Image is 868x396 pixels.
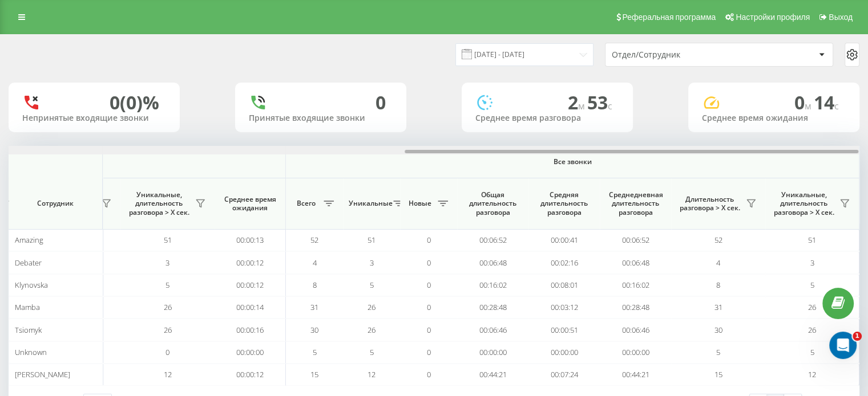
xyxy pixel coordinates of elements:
[368,369,376,379] span: 12
[215,251,286,273] td: 00:00:12
[716,280,720,290] span: 8
[18,199,92,208] span: Сотрудник
[370,280,374,290] span: 5
[310,325,318,335] span: 30
[313,258,317,268] span: 4
[853,332,862,341] span: 1
[771,190,836,217] span: Уникальные, длительность разговора > Х сек.
[466,190,520,217] span: Общая длительность разговора
[814,90,839,115] span: 14
[528,274,600,296] td: 00:08:01
[600,296,671,319] td: 00:28:48
[608,190,663,217] span: Среднедневная длительность разговора
[292,199,320,208] span: Всего
[165,280,169,290] span: 5
[215,341,286,364] td: 00:00:00
[310,369,318,379] span: 15
[215,296,286,319] td: 00:00:14
[600,364,671,386] td: 00:44:21
[165,258,169,268] span: 3
[164,235,172,245] span: 51
[215,274,286,296] td: 00:00:12
[622,13,716,22] span: Реферальная программа
[600,341,671,364] td: 00:00:00
[215,364,286,386] td: 00:00:12
[794,90,814,115] span: 0
[457,229,528,251] td: 00:06:52
[15,280,48,290] span: Klynovska
[587,90,612,115] span: 53
[457,296,528,319] td: 00:28:48
[528,319,600,341] td: 00:00:51
[810,258,814,268] span: 3
[808,369,816,379] span: 12
[427,302,431,312] span: 0
[528,364,600,386] td: 00:07:24
[165,347,169,357] span: 0
[215,229,286,251] td: 00:00:13
[702,113,846,123] div: Среднее время ожидания
[320,157,825,166] span: Все звонки
[600,319,671,341] td: 00:06:46
[528,341,600,364] td: 00:00:00
[537,190,591,217] span: Средняя длительность разговора
[164,369,172,379] span: 12
[568,90,587,115] span: 2
[834,100,839,112] span: c
[215,319,286,341] td: 00:00:16
[677,195,742,213] span: Длительность разговора > Х сек.
[457,364,528,386] td: 00:44:21
[15,369,70,379] span: [PERSON_NAME]
[736,13,810,22] span: Настройки профиля
[716,258,720,268] span: 4
[427,369,431,379] span: 0
[370,258,374,268] span: 3
[427,347,431,357] span: 0
[310,302,318,312] span: 31
[714,302,722,312] span: 31
[805,100,814,112] span: м
[15,235,43,245] span: Amazing
[528,296,600,319] td: 00:03:12
[368,325,376,335] span: 26
[310,235,318,245] span: 52
[714,325,722,335] span: 30
[376,92,386,113] div: 0
[427,280,431,290] span: 0
[457,274,528,296] td: 00:16:02
[126,190,192,217] span: Уникальные, длительность разговора > Х сек.
[15,347,47,357] span: Unknown
[600,229,671,251] td: 00:06:52
[716,347,720,357] span: 5
[829,332,857,359] iframe: Intercom live chat
[808,302,816,312] span: 26
[612,50,748,60] div: Отдел/Сотрудник
[600,251,671,273] td: 00:06:48
[313,347,317,357] span: 5
[528,229,600,251] td: 00:00:41
[808,235,816,245] span: 51
[15,302,40,312] span: Mamba
[22,113,166,123] div: Непринятые входящие звонки
[810,280,814,290] span: 5
[829,13,853,22] span: Выход
[15,258,42,268] span: Debater
[457,341,528,364] td: 00:00:00
[714,235,722,245] span: 52
[600,274,671,296] td: 00:16:02
[406,199,434,208] span: Новые
[313,280,317,290] span: 8
[578,100,587,112] span: м
[714,369,722,379] span: 15
[164,325,172,335] span: 26
[249,113,393,123] div: Принятые входящие звонки
[368,235,376,245] span: 51
[349,199,390,208] span: Уникальные
[457,251,528,273] td: 00:06:48
[223,195,277,213] span: Среднее время ожидания
[15,325,42,335] span: Tsiomyk
[427,235,431,245] span: 0
[368,302,376,312] span: 26
[608,100,612,112] span: c
[528,251,600,273] td: 00:02:16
